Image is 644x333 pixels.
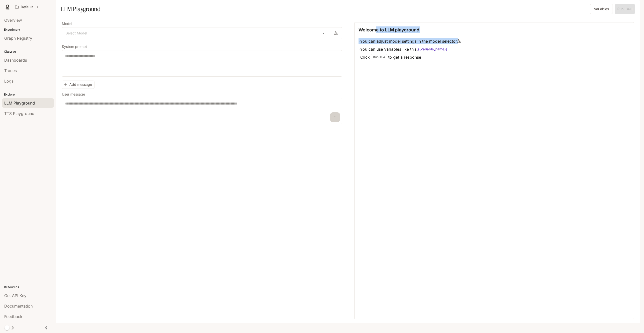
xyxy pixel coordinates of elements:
li: - Click to get a response [359,53,461,61]
p: Default [21,5,33,9]
div: Run [371,54,387,60]
h1: LLM Playground [61,4,100,14]
div: Select Model [62,27,330,39]
p: User message [62,93,85,96]
button: All workspaces [13,2,41,12]
button: Add message [62,81,94,89]
p: Model [62,22,72,25]
span: Select Model [66,31,87,36]
li: - You can use variables like this: [359,45,461,53]
li: - You can adjust model settings in the model selector [359,37,461,45]
p: Welcome to LLM playground [359,26,419,33]
p: ⌘⏎ [379,56,385,59]
code: {{variable_name}} [418,47,447,52]
p: System prompt [62,45,87,48]
button: Variables [590,4,613,14]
